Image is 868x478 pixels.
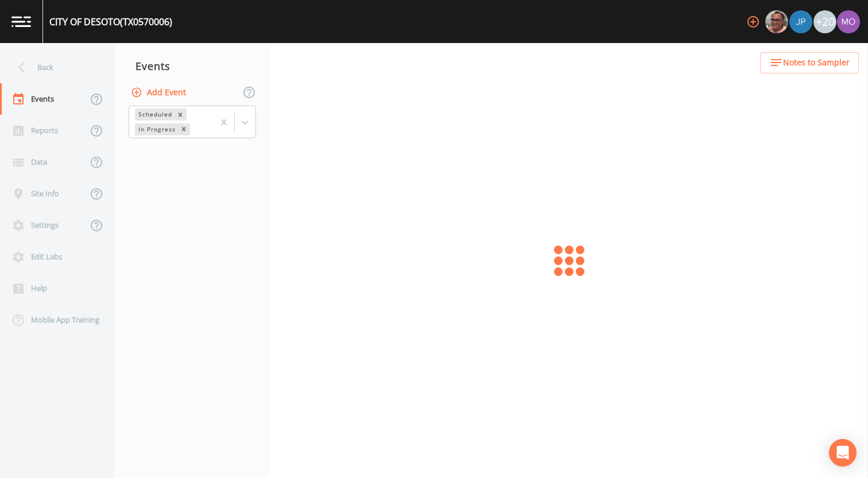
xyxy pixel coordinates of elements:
div: In Progress [135,123,177,135]
img: logo [11,16,31,27]
div: Mike Franklin [765,10,789,33]
img: 41241ef155101aa6d92a04480b0d0000 [789,10,812,33]
img: 4e251478aba98ce068fb7eae8f78b90c [837,10,860,33]
span: Notes to Sampler [783,56,850,70]
div: Events [115,52,270,80]
div: Scheduled [135,108,174,121]
div: +20 [813,10,836,33]
img: e2d790fa78825a4bb76dcb6ab311d44c [765,10,788,33]
div: Remove In Progress [177,123,190,135]
div: Joshua gere Paul [789,10,813,33]
button: Notes to Sampler [760,52,859,73]
button: Add Event [129,82,191,103]
div: Open Intercom Messenger [829,439,857,467]
div: Remove Scheduled [174,108,187,121]
div: CITY OF DESOTO (TX0570006) [49,15,172,29]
